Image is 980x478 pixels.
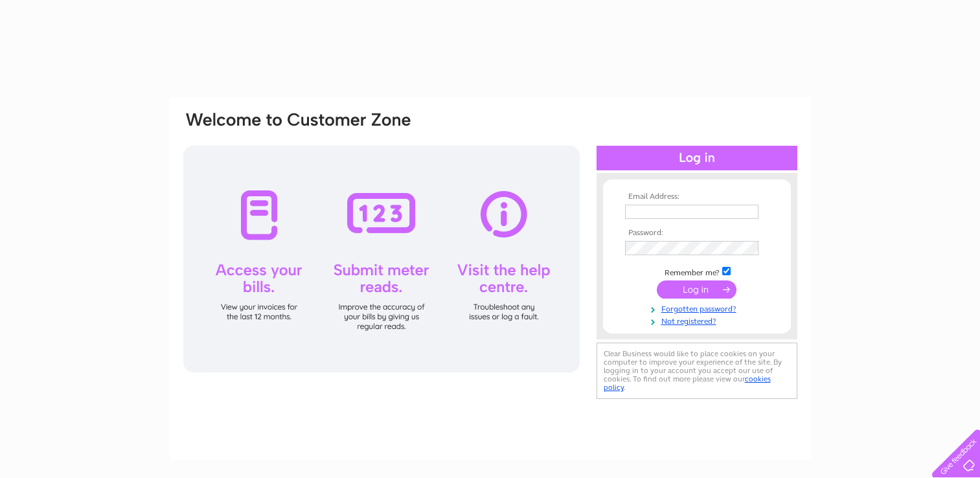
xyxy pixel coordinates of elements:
th: Email Address: [622,192,772,201]
td: Remember me? [622,265,772,278]
th: Password: [622,229,772,238]
div: Clear Business would like to place cookies on your computer to improve your experience of the sit... [597,343,797,399]
a: Forgotten password? [625,302,772,314]
input: Submit [657,280,736,299]
a: Not registered? [625,314,772,326]
a: cookies policy [604,374,771,392]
